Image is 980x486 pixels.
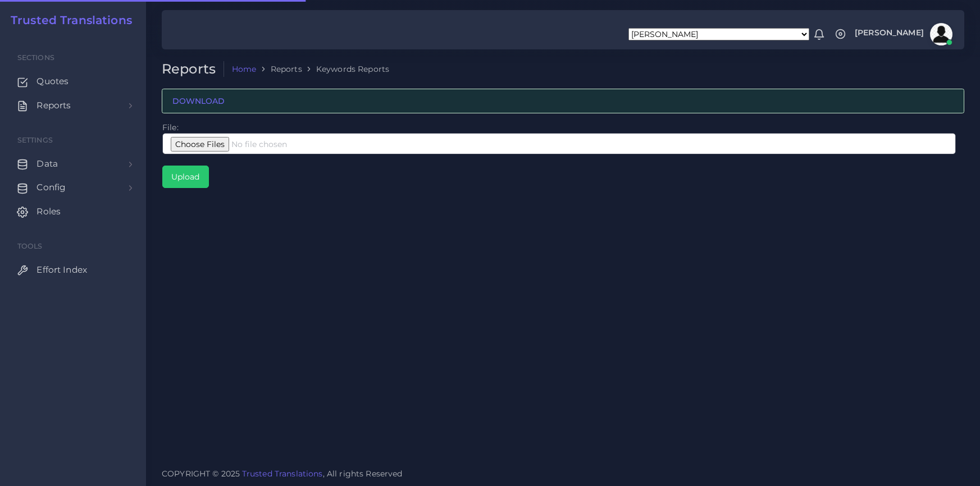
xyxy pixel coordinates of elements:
span: Roles [37,205,61,218]
a: [PERSON_NAME]avatar [849,23,956,45]
a: Data [8,152,138,176]
span: Effort Index [37,264,87,276]
input: Upload [163,166,208,187]
span: Config [37,181,66,194]
a: Config [8,176,138,199]
a: Reports [8,94,138,117]
a: DOWNLOAD [172,96,225,106]
span: Data [37,158,58,170]
span: [PERSON_NAME] [855,29,924,36]
li: Reports [257,63,302,75]
h2: Reports [162,61,224,77]
img: avatar [930,23,952,45]
a: Roles [8,200,138,223]
a: Quotes [8,70,138,93]
span: Tools [17,242,43,250]
td: File: [162,121,956,189]
a: Effort Index [8,258,138,282]
li: Keywords Reports [302,63,389,75]
span: Settings [17,136,53,144]
span: Sections [17,53,54,62]
span: Reports [37,99,71,112]
a: Trusted Translations [242,469,323,479]
a: Trusted Translations [3,13,132,27]
span: Quotes [37,75,69,88]
a: Home [232,63,257,75]
span: COPYRIGHT © 2025 [162,468,403,480]
span: , All rights Reserved [323,468,403,480]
